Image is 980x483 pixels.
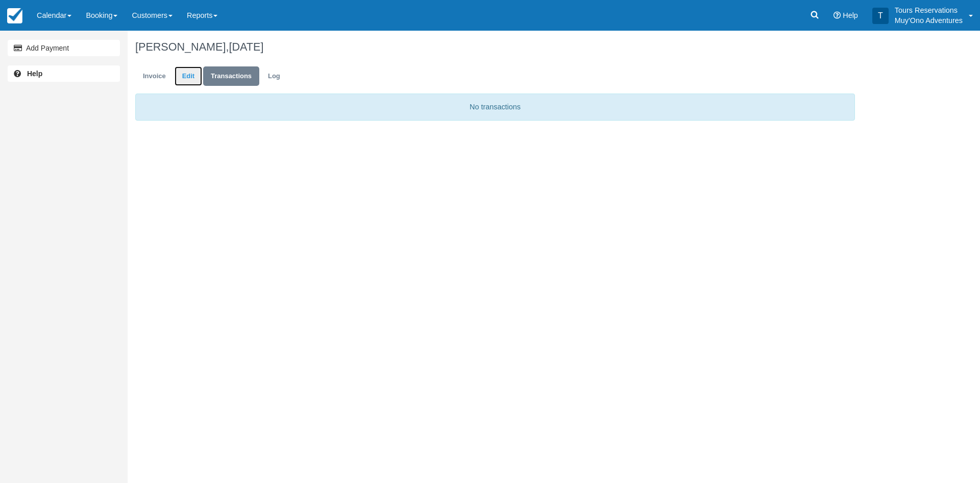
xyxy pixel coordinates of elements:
span: [DATE] [229,40,263,53]
h1: [PERSON_NAME], [135,41,855,53]
img: checkfront-main-nav-mini-logo.png [7,8,22,24]
b: Help [27,70,42,78]
i: Help [834,12,841,19]
span: Help [843,11,858,19]
a: Log [260,66,288,86]
p: Tours Reservations [895,5,963,15]
a: Help [8,65,120,82]
a: Edit [175,66,202,86]
p: Muy'Ono Adventures [895,15,963,26]
div: T [872,8,889,24]
a: Invoice [135,66,174,86]
a: Transactions [203,66,259,86]
p: No transactions [135,94,855,121]
a: Add Payment [8,40,120,56]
